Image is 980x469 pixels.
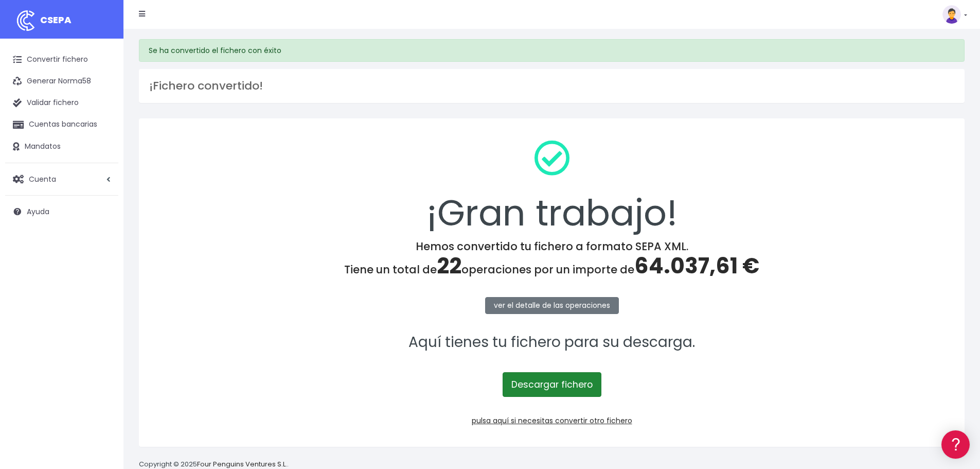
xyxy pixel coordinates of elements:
[141,297,198,306] a: POWERED BY ENCHANT
[5,92,118,114] a: Validar fichero
[139,39,965,62] div: Se ha convertido el fichero con éxito
[40,13,72,26] span: CSEPA
[10,88,195,103] a: Información general
[10,178,195,194] a: Perfiles de empresas
[5,71,118,92] a: Generar Norma58
[5,136,118,158] a: Mandatos
[10,114,195,124] div: Convertir ficheros
[13,8,39,33] img: logo
[149,79,954,93] h3: ¡Fichero convertido!
[27,206,49,217] span: Ayuda
[5,49,118,71] a: Convertir fichero
[503,372,601,397] a: Descargar fichero
[10,221,195,237] a: General
[152,331,951,354] p: Aquí tienes tu fichero para su descarga.
[5,168,118,190] a: Cuenta
[10,146,195,162] a: Problemas habituales
[485,297,619,314] a: ver el detalle de las operaciones
[5,114,118,135] a: Cuentas bancarias
[472,415,632,426] a: pulsa aquí si necesitas convertir otro fichero
[10,162,195,178] a: Videotutoriales
[942,5,961,24] img: profile
[29,173,56,184] span: Cuenta
[10,263,195,279] a: API
[5,201,118,222] a: Ayuda
[152,240,951,279] h4: Hemos convertido tu fichero a formato SEPA XML. Tiene un total de operaciones por un importe de
[10,72,195,81] div: Información general
[10,204,195,214] div: Facturación
[10,247,195,257] div: Programadores
[197,459,287,469] a: Four Penguins Ventures S.L.
[152,132,951,240] div: ¡Gran trabajo!
[437,251,461,281] span: 22
[10,130,195,146] a: Formatos
[634,251,759,281] span: 64.037,61 €
[10,275,195,293] button: Contáctanos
